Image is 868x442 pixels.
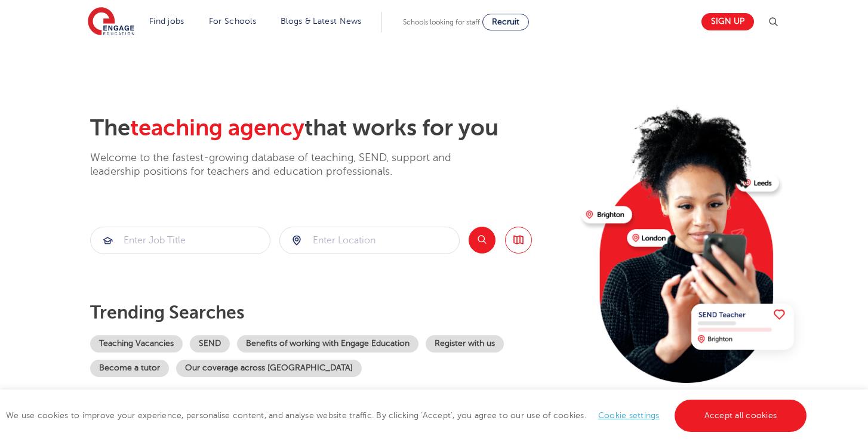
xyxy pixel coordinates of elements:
input: Submit [280,227,459,254]
span: Recruit [492,17,519,26]
span: teaching agency [130,115,304,141]
a: Benefits of working with Engage Education [237,335,418,353]
div: Submit [90,227,270,254]
a: Recruit [482,14,529,30]
a: Our coverage across [GEOGRAPHIC_DATA] [176,360,362,377]
a: Teaching Vacancies [90,335,183,353]
a: Find jobs [149,17,184,26]
a: Cookie settings [598,411,660,420]
img: Engage Education [88,7,134,37]
p: Trending searches [90,302,572,323]
h2: The that works for you [90,115,572,142]
a: Accept all cookies [675,400,807,432]
a: SEND [190,335,230,353]
div: Submit [279,227,460,254]
p: Welcome to the fastest-growing database of teaching, SEND, support and leadership positions for t... [90,151,484,179]
span: We use cookies to improve your experience, personalise content, and analyse website traffic. By c... [6,411,809,420]
a: For Schools [209,17,256,26]
input: Submit [91,227,270,254]
span: Schools looking for staff [403,18,480,26]
a: Blogs & Latest News [281,17,362,26]
a: Sign up [701,13,754,30]
a: Register with us [426,335,504,353]
button: Search [469,227,495,254]
a: Become a tutor [90,360,169,377]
